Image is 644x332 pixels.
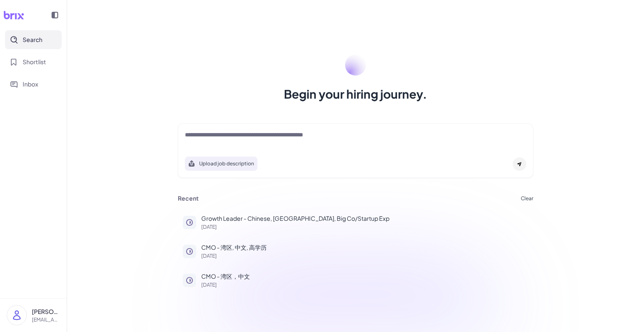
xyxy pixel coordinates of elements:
[23,35,42,44] span: Search
[23,80,38,89] span: Inbox
[178,195,199,202] h3: Recent
[178,267,533,293] button: CMO - 湾区，中文[DATE]
[178,238,533,264] button: CMO - 湾区, 中文, 高学历[DATE]
[5,52,62,71] button: Shortlist
[178,209,533,235] button: Growth Leader - Chinese, [GEOGRAPHIC_DATA], Big Co/Startup Exp[DATE]
[7,306,26,325] img: user_logo.png
[32,307,60,316] p: [PERSON_NAME] ([PERSON_NAME])
[23,58,46,66] span: Shortlist
[521,196,533,201] button: Clear
[201,225,528,230] p: [DATE]
[201,243,528,252] p: CMO - 湾区, 中文, 高学历
[201,272,528,281] p: CMO - 湾区，中文
[32,316,60,324] p: [EMAIL_ADDRESS][DOMAIN_NAME]
[284,86,427,102] h1: Begin your hiring journey.
[201,254,528,259] p: [DATE]
[185,157,257,171] button: Search using job description
[201,214,528,223] p: Growth Leader - Chinese, [GEOGRAPHIC_DATA], Big Co/Startup Exp
[201,282,528,288] p: [DATE]
[5,30,62,49] button: Search
[5,75,62,94] button: Inbox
